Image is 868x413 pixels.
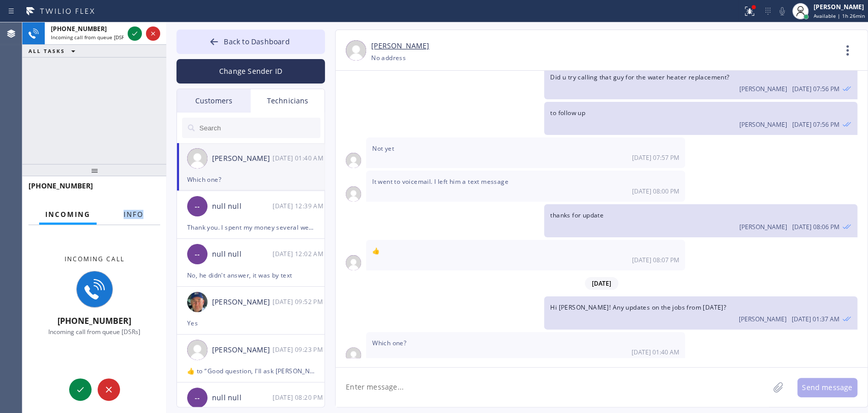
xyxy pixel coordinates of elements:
div: [PERSON_NAME] [212,153,273,164]
div: 09/23/2025 9:23 AM [273,344,325,355]
div: [PERSON_NAME] [212,344,273,356]
span: [DATE] 07:56 PM [792,120,840,129]
div: Which one? [187,174,314,185]
span: [PHONE_NUMBER] [28,181,93,190]
img: user.png [346,255,361,270]
button: Accept [128,26,142,41]
img: user.png [187,340,207,360]
img: user.png [187,148,207,169]
div: 09/23/2025 9:56 AM [544,66,857,99]
button: Reject [146,26,160,41]
span: -- [195,249,200,260]
div: 09/23/2025 9:00 AM [366,171,685,201]
span: It went to voicemail. I left him a text message [372,177,508,186]
span: ALL TASKS [28,47,65,54]
button: Mute [775,4,789,18]
div: null null [212,249,273,260]
span: Info [124,210,143,219]
div: null null [212,392,273,404]
span: -- [195,392,200,404]
span: Incoming call [65,255,125,263]
div: 09/23/2025 9:52 AM [273,296,325,308]
div: No address [371,52,406,64]
div: [PERSON_NAME] [212,296,273,308]
div: [PERSON_NAME] [814,3,865,11]
span: Available | 1h 26min [814,12,865,19]
img: user.png [346,347,361,363]
div: 09/23/2025 9:39 AM [273,200,325,212]
button: Change Sender ID [176,59,325,84]
span: [PHONE_NUMBER] [57,315,131,326]
button: Accept [69,378,92,401]
img: user.png [346,40,366,61]
div: 09/23/2025 9:56 AM [544,102,857,135]
span: [DATE] 08:00 PM [632,187,679,196]
span: Which one? [372,339,406,347]
button: Reject [98,378,120,401]
span: Incoming call from queue [DSRs] [51,34,129,41]
span: [PERSON_NAME] [739,85,787,93]
div: Customers [177,89,251,113]
span: [DATE] 07:56 PM [792,85,840,93]
div: null null [212,201,273,212]
div: Yes [187,317,314,329]
div: 09/23/2025 9:20 AM [273,392,325,403]
button: ALL TASKS [22,45,85,57]
button: Send message [797,378,857,397]
span: Not yet [372,144,394,153]
div: 09/23/2025 9:02 AM [273,248,325,260]
span: Back to Dashboard [224,37,289,46]
div: Technicians [251,89,324,113]
div: ​👍​ to “ Good question, I'll ask [PERSON_NAME] ” [187,365,314,377]
span: [PERSON_NAME] [739,223,787,231]
div: 09/23/2025 9:40 AM [366,332,685,363]
span: [PERSON_NAME] [739,315,787,323]
input: Search [198,118,320,138]
span: thanks for update [550,211,604,219]
div: 09/23/2025 9:57 AM [366,137,685,168]
span: Did u try calling that guy for the water heater replacement? [550,73,729,81]
div: No, he didn't answer, it was by text [187,269,314,281]
span: [DATE] 01:37 AM [792,315,840,323]
div: Thank you. I spent my money several weeks ago . The job looks and works perfectly. I am sure we w... [187,222,314,233]
span: [PHONE_NUMBER] [51,24,107,33]
span: [PERSON_NAME] [739,120,787,129]
span: 👍 [372,246,380,255]
span: Hi [PERSON_NAME]! Any updates on the jobs from [DATE]? [550,303,726,312]
button: Back to Dashboard [176,30,325,54]
div: 09/23/2025 9:07 AM [366,240,685,270]
span: to follow up [550,108,585,117]
div: 09/23/2025 9:40 AM [273,152,325,164]
span: [DATE] [585,277,618,290]
span: Incoming [45,210,91,219]
button: Incoming [39,205,97,225]
span: Incoming call from queue [DSRs] [48,327,140,336]
span: [DATE] 07:57 PM [632,153,679,162]
span: -- [195,201,200,212]
button: Info [117,205,149,225]
span: [DATE] 08:07 PM [632,256,679,264]
img: eb1005bbae17aab9b5e109a2067821b9.jpg [187,292,207,312]
div: 09/23/2025 9:37 AM [544,296,857,329]
img: user.png [346,186,361,202]
div: 09/23/2025 9:06 AM [544,204,857,237]
span: [DATE] 01:40 AM [631,348,679,356]
a: [PERSON_NAME] [371,40,429,52]
img: user.png [346,153,361,168]
span: [DATE] 08:06 PM [792,223,840,231]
